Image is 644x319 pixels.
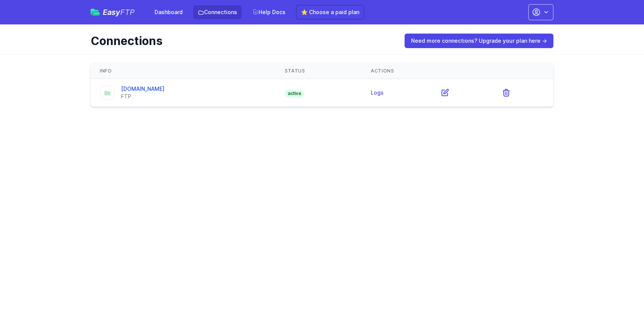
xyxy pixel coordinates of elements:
h1: Connections [91,34,394,48]
a: Dashboard [150,5,187,19]
span: FTP [120,8,135,17]
a: Need more connections? Upgrade your plan here → [405,34,553,48]
div: FTP [121,93,164,100]
a: ⭐ Choose a paid plan [296,5,364,19]
a: Logs [371,89,384,96]
th: Info [91,63,276,79]
a: [DOMAIN_NAME] [121,85,164,92]
span: Easy [103,8,135,16]
img: easyftp_logo.png [91,9,100,16]
span: active [285,90,304,97]
th: Status [276,63,362,79]
a: Help Docs [248,5,290,19]
a: EasyFTP [91,8,135,16]
th: Actions [362,63,553,79]
a: Connections [193,5,242,19]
